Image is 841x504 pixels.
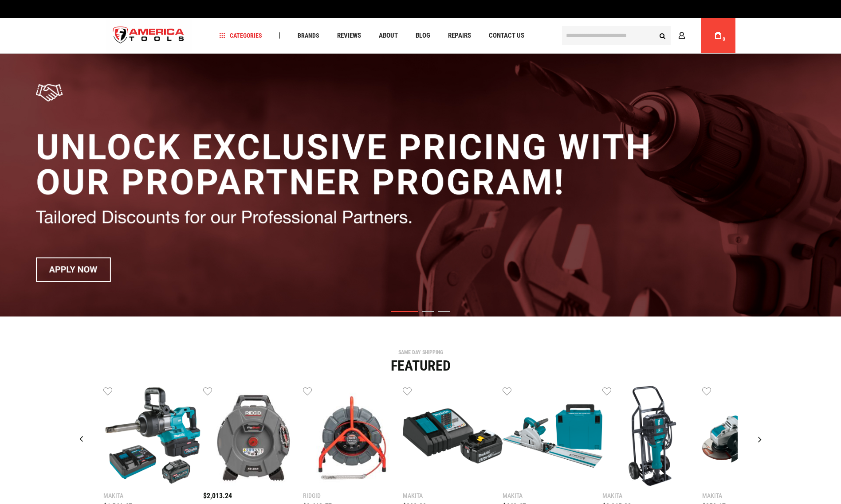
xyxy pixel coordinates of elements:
img: MAKITA SP6000J1 6-1/2" PLUNGE CIRCULAR SAW, 55" GUIDE RAIL, 12 AMP, ELECTRIC BRAKE, CASE [503,386,602,486]
img: RIDGID 76883 SEESNAKE® MINI PRO [303,386,403,486]
a: Brands [294,30,323,42]
button: Search [654,27,671,44]
span: Contact Us [489,32,524,39]
span: $2,013.24 [203,492,232,500]
a: RIDGID 76198 FLEXSHAFT™, K9-204+ FOR 2-4 [203,386,303,488]
span: Brands [298,32,319,39]
a: Makita GWT10T 40V max XGT® Brushless Cordless 4‑Sp. High‑Torque 1" Sq. Drive D‑Handle Extended An... [103,386,203,488]
div: Makita [503,492,602,499]
a: MAKITA GA5080 5" X-LOCK SJS™ ANGLE GRINDER, 13 AMP, 5/8"-11, NO LOCK-OFF, LOCK-ON [702,386,802,488]
div: Makita [403,492,503,499]
a: Reviews [333,30,365,42]
span: Categories [220,32,262,39]
img: America Tools [106,19,192,52]
a: RIDGID 76883 SEESNAKE® MINI PRO [303,386,403,488]
img: Makita GWT10T 40V max XGT® Brushless Cordless 4‑Sp. High‑Torque 1" Sq. Drive D‑Handle Extended An... [103,386,203,486]
a: MAKITA HM1812X3 70 LB. ADVANCED AVT® BREAKER HAMMER, 1-1/8" HEX, 4-PIECE STEEL SET, PREMIUM CART [602,386,702,488]
img: MAKITA GA5080 5" X-LOCK SJS™ ANGLE GRINDER, 13 AMP, 5/8"-11, NO LOCK-OFF, LOCK-ON [702,386,802,486]
a: Blog [412,30,434,42]
a: Categories [216,30,266,42]
span: About [379,32,398,39]
div: Makita [602,492,702,499]
img: RIDGID 76198 FLEXSHAFT™, K9-204+ FOR 2-4 [203,386,303,486]
span: Repairs [448,32,471,39]
a: MAKITA SP6000J1 6-1/2" PLUNGE CIRCULAR SAW, 55" GUIDE RAIL, 12 AMP, ELECTRIC BRAKE, CASE [503,386,602,488]
a: 0 [710,18,727,53]
div: Featured [103,359,738,373]
span: Blog [416,32,430,39]
img: MAKITA HM1812X3 70 LB. ADVANCED AVT® BREAKER HAMMER, 1-1/8" HEX, 4-PIECE STEEL SET, PREMIUM CART [602,386,702,486]
a: store logo [106,19,192,52]
a: Repairs [444,30,475,42]
div: Makita [702,492,802,499]
img: MAKITA BL1840BDC1 18V LXT® LITHIUM-ION BATTERY AND CHARGER STARTER PACK, BL1840B, DC18RC (4.0AH) [403,386,503,486]
div: Makita [103,492,203,499]
div: SAME DAY SHIPPING [103,350,738,355]
a: Contact Us [485,30,528,42]
span: 0 [723,37,725,42]
a: About [375,30,402,42]
div: Ridgid [303,492,403,499]
a: MAKITA BL1840BDC1 18V LXT® LITHIUM-ION BATTERY AND CHARGER STARTER PACK, BL1840B, DC18RC (4.0AH) [403,386,503,488]
span: Reviews [337,32,361,39]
